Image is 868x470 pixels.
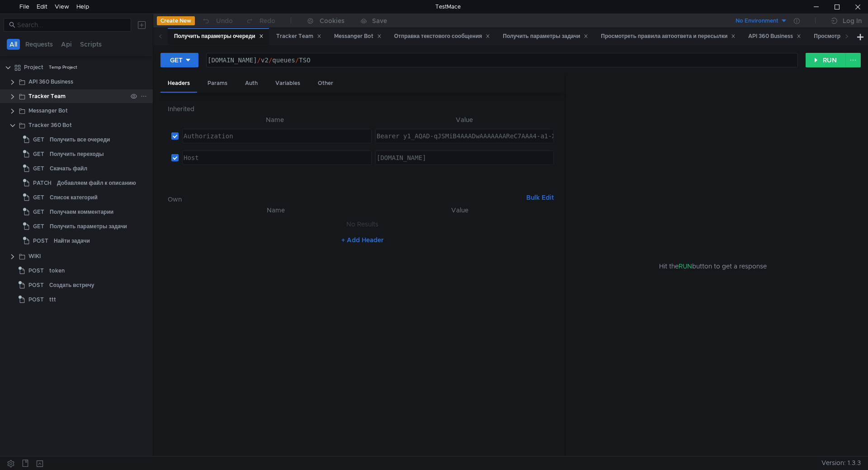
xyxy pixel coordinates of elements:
[28,293,44,306] span: POST
[58,39,75,50] button: Api
[679,262,692,270] span: RUN
[170,55,183,65] div: GET
[17,20,126,30] input: Search...
[821,456,861,470] span: Version: 1.3.3
[372,114,557,125] th: Value
[7,39,20,50] button: All
[748,32,801,41] div: API 360 Business
[311,75,340,92] div: Other
[168,103,557,114] h6: Inherited
[33,147,44,161] span: GET
[28,75,73,89] div: API 360 Business
[216,15,233,26] div: Undo
[28,264,44,277] span: POST
[28,249,41,263] div: WIKI
[28,278,44,292] span: POST
[54,234,90,248] div: Найти задачи
[182,205,369,216] th: Name
[725,14,788,28] button: No Environment
[160,75,197,93] div: Headers
[28,89,66,103] div: Tracker Team
[50,220,127,233] div: Получить параметры задачи
[23,39,56,50] button: Requests
[195,14,239,28] button: Undo
[320,15,344,26] div: Cookies
[33,162,44,175] span: GET
[736,17,778,25] div: No Environment
[168,194,523,205] h6: Own
[601,32,736,41] div: Просмотреть правила автоответа и пересылки
[334,32,382,41] div: Messanger Bot
[503,32,588,41] div: Получить параметры задачи
[659,261,767,271] span: Hit the button to get a response
[843,15,862,26] div: Log In
[49,61,77,74] div: Temp Project
[49,293,56,306] div: ttt
[372,18,387,24] div: Save
[174,32,264,41] div: Получить параметры очереди
[50,162,87,175] div: Скачать файл
[179,114,372,125] th: Name
[157,16,195,25] button: Create New
[77,39,104,50] button: Scripts
[50,205,113,219] div: Получаем комментарии
[369,205,550,216] th: Value
[523,192,557,203] button: Bulk Edit
[200,75,235,92] div: Params
[33,220,44,233] span: GET
[259,15,275,26] div: Redo
[50,147,104,161] div: Получить переходы
[276,32,321,41] div: Tracker Team
[24,61,43,74] div: Project
[50,191,98,204] div: Список категорий
[238,75,265,92] div: Auth
[49,264,65,277] div: token
[28,104,68,117] div: Messanger Bot
[33,234,48,248] span: POST
[33,133,44,146] span: GET
[33,191,44,204] span: GET
[806,53,846,67] button: RUN
[268,75,307,92] div: Variables
[239,14,282,28] button: Redo
[28,118,72,132] div: Tracker 360 Bot
[394,32,491,41] div: Отправка текстового сообщения
[33,176,52,190] span: PATCH
[33,205,44,219] span: GET
[346,220,378,228] nz-embed-empty: No Results
[160,53,198,67] button: GET
[49,278,94,292] div: Создать встречу
[57,176,136,190] div: Добавляем файл к описанию
[338,235,387,245] button: + Add Header
[50,133,110,146] div: Получить все очереди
